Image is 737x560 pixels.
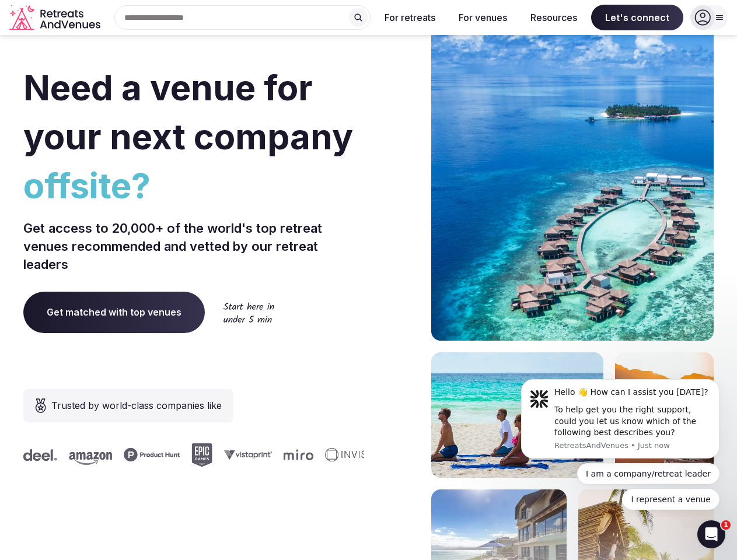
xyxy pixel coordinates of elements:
span: offsite? [23,161,364,210]
span: Need a venue for your next company [23,66,353,157]
img: Start here in under 5 min [223,302,274,323]
svg: Epic Games company logo [187,443,208,467]
svg: Retreats and Venues company logo [9,5,103,31]
svg: Invisible company logo [320,448,385,462]
p: Get access to 20,000+ of the world's top retreat venues recommended and vetted by our retreat lea... [23,219,364,273]
span: Trusted by world-class companies like [51,398,222,412]
a: Visit the homepage [9,5,103,31]
button: Resources [521,5,586,30]
iframe: Intercom live chat [697,520,725,548]
span: 1 [721,520,731,530]
svg: Miro company logo [279,449,309,460]
svg: Deel company logo [19,449,53,461]
button: For venues [449,5,516,30]
svg: Vistaprint company logo [219,450,267,460]
button: For retreats [375,5,445,30]
span: Let's connect [591,5,683,30]
img: yoga on tropical beach [431,352,603,478]
iframe: Intercom notifications message [504,369,737,517]
a: Get matched with top venues [23,292,205,332]
img: woman sitting in back of truck with camels [615,352,714,478]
